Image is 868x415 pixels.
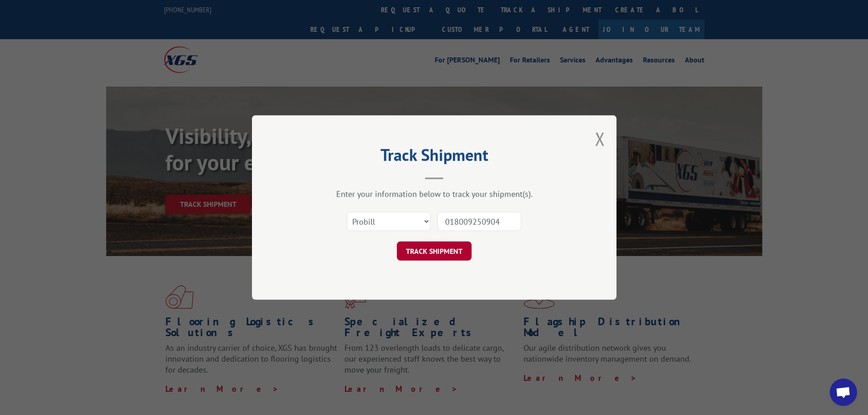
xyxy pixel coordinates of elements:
div: Enter your information below to track your shipment(s). [298,189,571,199]
a: Open chat [830,379,857,406]
button: Close modal [595,127,605,151]
input: Number(s) [437,212,521,231]
h2: Track Shipment [298,149,571,166]
button: TRACK SHIPMENT [397,241,472,261]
